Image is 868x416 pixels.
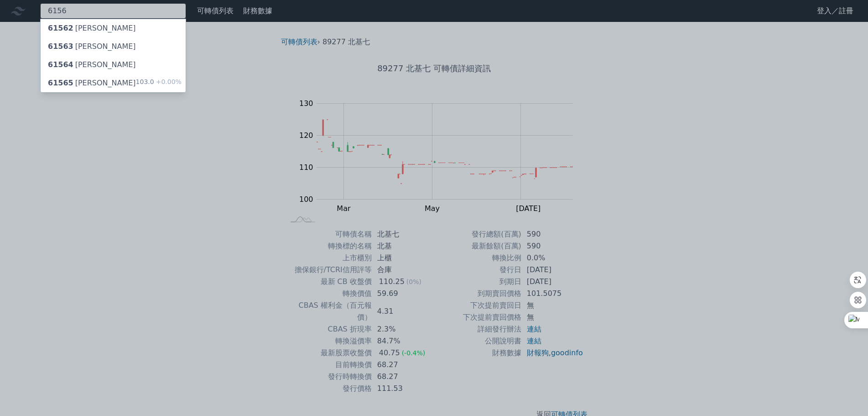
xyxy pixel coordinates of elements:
span: 61564 [48,60,73,69]
a: 61564[PERSON_NAME] [41,56,186,74]
div: [PERSON_NAME] [48,23,136,34]
a: 61563[PERSON_NAME] [41,37,186,56]
div: [PERSON_NAME] [48,59,136,70]
div: [PERSON_NAME] [48,41,136,52]
span: 61565 [48,79,73,87]
iframe: Chat Widget [822,372,868,416]
div: [PERSON_NAME] [48,78,136,89]
div: 103.0 [136,78,182,89]
span: 61562 [48,24,73,32]
a: 61565[PERSON_NAME] 103.0+0.00% [41,74,186,92]
a: 61562[PERSON_NAME] [41,19,186,37]
span: +0.00% [154,78,182,85]
div: 聊天小工具 [822,372,868,416]
span: 61563 [48,42,73,51]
